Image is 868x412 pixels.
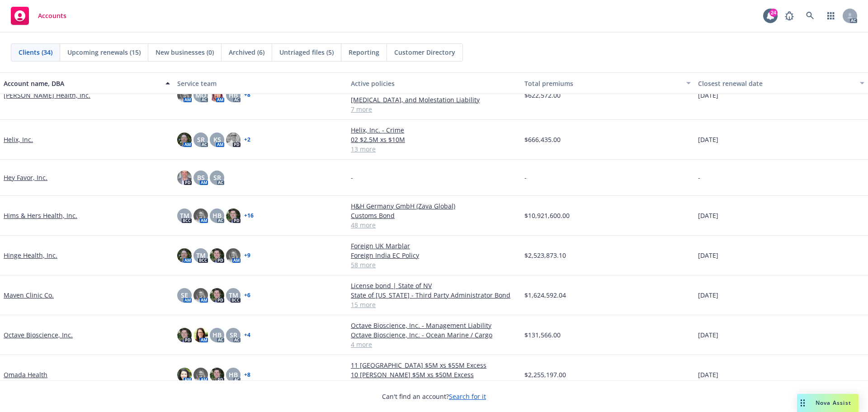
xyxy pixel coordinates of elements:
[698,211,718,220] span: [DATE]
[524,211,570,220] span: $10,921,600.00
[193,208,208,223] img: photo
[780,7,798,25] a: Report a Bug
[698,90,718,100] span: [DATE]
[351,125,517,135] a: Helix, Inc. - Crime
[816,399,851,407] span: Nova Assist
[801,7,819,25] a: Search
[351,144,517,154] a: 13 more
[351,201,517,211] a: H&H Germany GmbH (Zava Global)
[244,332,250,338] a: + 4
[382,392,486,401] span: Can't find an account?
[351,79,517,88] div: Active policies
[351,251,517,260] a: Foreign India EC Policy
[174,72,347,94] button: Service team
[226,133,241,147] img: photo
[521,72,694,94] button: Total premiums
[213,135,221,144] span: KS
[279,47,334,57] span: Untriaged files (5)
[524,290,566,300] span: $1,624,592.04
[156,47,214,57] span: New businesses (0)
[180,211,189,220] span: TM
[7,3,70,28] a: Accounts
[351,370,517,379] a: 10 [PERSON_NAME] $5M xs $50M Excess
[351,300,517,309] a: 15 more
[698,330,718,340] span: [DATE]
[181,290,188,300] span: SE
[698,370,718,379] span: [DATE]
[4,370,47,379] a: Omada Health
[196,251,206,260] span: TM
[351,85,517,104] a: [PERSON_NAME] Health, Inc. - Sexual Misconduct, [MEDICAL_DATA], and Molestation Liability
[226,248,241,263] img: photo
[197,173,205,182] span: BS
[394,47,455,57] span: Customer Directory
[4,330,73,340] a: Octave Bioscience, Inc.
[524,330,561,340] span: $131,566.00
[4,135,33,144] a: Helix, Inc.
[797,394,808,412] div: Drag to move
[244,372,250,378] a: + 8
[351,379,517,389] a: 25 more
[244,253,250,258] a: + 9
[4,290,54,300] a: Maven Clinic Co.
[210,288,224,303] img: photo
[694,72,868,94] button: Closest renewal date
[177,328,192,342] img: photo
[349,47,379,57] span: Reporting
[193,368,208,382] img: photo
[351,211,517,220] a: Customs Bond
[229,290,238,300] span: TM
[351,135,517,144] a: 02 $2.5M xs $10M
[212,330,222,340] span: HB
[177,248,192,263] img: photo
[193,328,208,342] img: photo
[351,220,517,230] a: 48 more
[698,173,700,182] span: -
[210,368,224,382] img: photo
[213,173,221,182] span: SR
[351,290,517,300] a: State of [US_STATE] - Third Party Administrator Bond
[195,90,206,100] span: MQ
[244,92,250,98] a: + 8
[229,90,238,100] span: HB
[4,251,57,260] a: Hinge Health, Inc.
[244,137,250,142] a: + 2
[177,133,192,147] img: photo
[698,135,718,144] span: [DATE]
[698,290,718,300] span: [DATE]
[351,281,517,290] a: License bond | State of NV
[524,370,566,379] span: $2,255,197.00
[244,293,250,298] a: + 6
[524,251,566,260] span: $2,523,873.10
[351,104,517,114] a: 7 more
[822,7,840,25] a: Switch app
[38,12,66,19] span: Accounts
[229,47,264,57] span: Archived (6)
[449,392,486,401] a: Search for it
[230,330,237,340] span: SR
[351,260,517,270] a: 58 more
[524,135,561,144] span: $666,435.00
[4,90,90,100] a: [PERSON_NAME] Health, Inc.
[197,135,205,144] span: SR
[212,211,222,220] span: HB
[177,170,192,185] img: photo
[797,394,859,412] button: Nova Assist
[769,7,778,15] div: 24
[210,88,224,102] img: photo
[229,370,238,379] span: HB
[351,173,353,182] span: -
[177,79,344,88] div: Service team
[226,208,241,223] img: photo
[210,248,224,263] img: photo
[347,72,521,94] button: Active policies
[698,251,718,260] span: [DATE]
[351,321,517,330] a: Octave Bioscience, Inc. - Management Liability
[67,47,141,57] span: Upcoming renewals (15)
[4,79,160,88] div: Account name, DBA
